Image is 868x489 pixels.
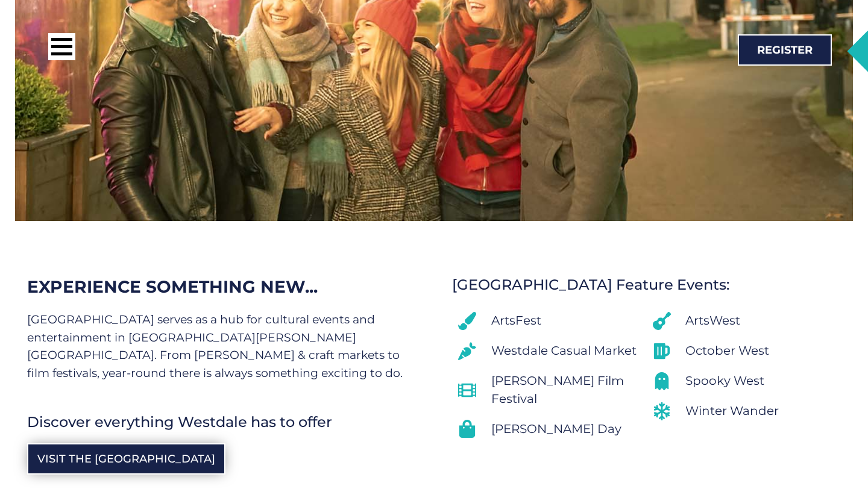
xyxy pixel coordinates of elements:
[488,312,541,330] span: ArtsFest
[757,45,813,55] span: Register
[37,453,215,464] span: Visit the [GEOGRAPHIC_DATA]
[682,342,769,360] span: October West
[27,443,225,475] a: Visit the [GEOGRAPHIC_DATA]
[488,342,637,360] span: Westdale Casual Market
[452,275,841,294] h2: [GEOGRAPHIC_DATA] Feature Events:
[488,420,621,438] span: [PERSON_NAME] Day
[682,402,779,420] span: Winter Wander
[27,413,416,431] h2: Discover everything Westdale has to offer
[682,312,740,330] span: ArtsWest
[27,275,416,299] h1: Experience something new...
[27,311,416,382] p: [GEOGRAPHIC_DATA] serves as a hub for cultural events and entertainment in [GEOGRAPHIC_DATA][PERS...
[488,372,641,408] span: [PERSON_NAME] Film Festival
[682,372,764,390] span: Spooky West
[738,34,832,66] a: Register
